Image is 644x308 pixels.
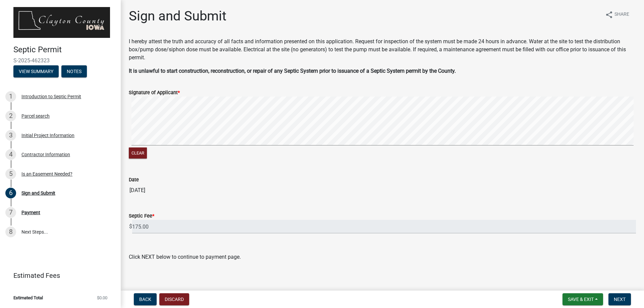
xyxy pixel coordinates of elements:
a: Estimated Fees [5,269,110,282]
div: Introduction to Septic Permit [21,94,81,99]
p: I hereby attest the truth and accuracy of all facts and information presented on this application... [129,38,636,62]
div: Initial Project Information [21,133,74,138]
div: 3 [5,130,16,141]
p: Click NEXT below to continue to payment page. [129,253,636,261]
div: Parcel search [21,114,50,118]
span: Back [139,297,151,302]
span: Share [614,11,629,19]
div: Contractor Information [21,152,70,157]
button: Discard [159,293,189,305]
div: Payment [21,210,40,215]
button: Clear [129,147,147,159]
div: 1 [5,91,16,102]
div: 7 [5,207,16,218]
span: Estimated Total [13,296,43,300]
h1: Sign and Submit [129,8,226,24]
button: Save & Exit [562,293,603,305]
i: share [605,11,613,19]
div: 8 [5,227,16,237]
div: 2 [5,111,16,121]
span: $ [129,220,132,234]
div: 4 [5,149,16,160]
strong: It is unlawful to start construction, reconstruction, or repair of any Septic System prior to iss... [129,68,456,74]
button: shareShare [600,8,635,21]
label: Signature of Applicant [129,90,180,95]
div: 6 [5,188,16,198]
span: $0.00 [97,296,107,300]
button: View Summary [13,65,59,77]
button: Notes [61,65,87,77]
div: Sign and Submit [21,191,55,195]
label: Septic Fee [129,214,154,219]
label: Date [129,178,139,182]
span: Save & Exit [568,297,594,302]
wm-modal-confirm: Summary [13,69,59,74]
img: Clayton County, Iowa [13,7,110,38]
button: Back [134,293,157,305]
wm-modal-confirm: Notes [61,69,87,74]
div: Is an Easement Needed? [21,172,72,176]
span: Next [614,297,626,302]
span: S-2025-462323 [13,57,107,64]
h4: Septic Permit [13,45,115,55]
button: Next [608,293,631,305]
div: 5 [5,169,16,179]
